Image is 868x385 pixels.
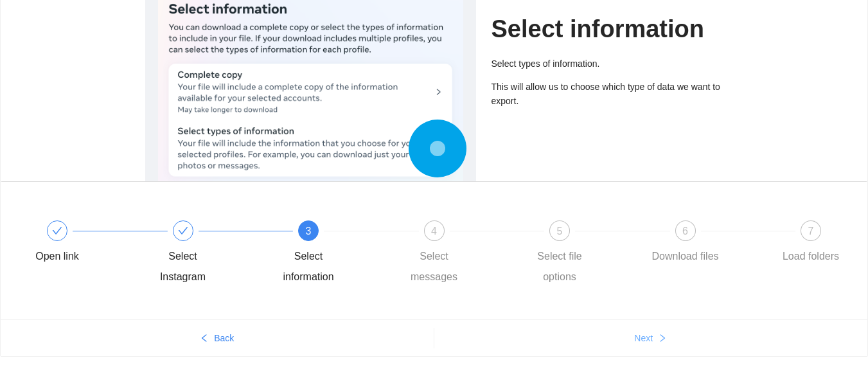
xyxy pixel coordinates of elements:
div: Load folders [783,246,839,267]
span: check [52,226,62,236]
div: 5Select file options [522,220,648,287]
div: 6Download files [648,220,774,267]
p: Select types of information. [492,57,723,71]
p: This will allow us to choose which type of data we want to export. [492,80,723,108]
div: 4Select messages [397,220,523,287]
div: Open link [20,220,146,267]
span: 6 [682,226,688,237]
span: right [658,334,667,344]
span: 3 [306,226,312,237]
span: 5 [557,226,563,237]
div: Select messages [397,246,472,287]
div: Select information [271,246,346,287]
div: Download files [651,246,718,267]
span: Back [214,331,234,345]
span: left [200,334,209,344]
span: 4 [431,226,437,237]
div: Select Instagram [146,220,272,287]
span: Next [634,331,653,345]
button: Nextright [434,328,868,348]
span: 7 [808,226,814,237]
span: check [178,226,188,236]
button: leftBack [1,328,434,348]
h1: Select information [492,14,723,44]
div: Open link [35,246,79,267]
div: 7Load folders [774,220,848,267]
div: 3Select information [271,220,397,287]
div: Select file options [522,246,597,287]
div: Select Instagram [146,246,220,287]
